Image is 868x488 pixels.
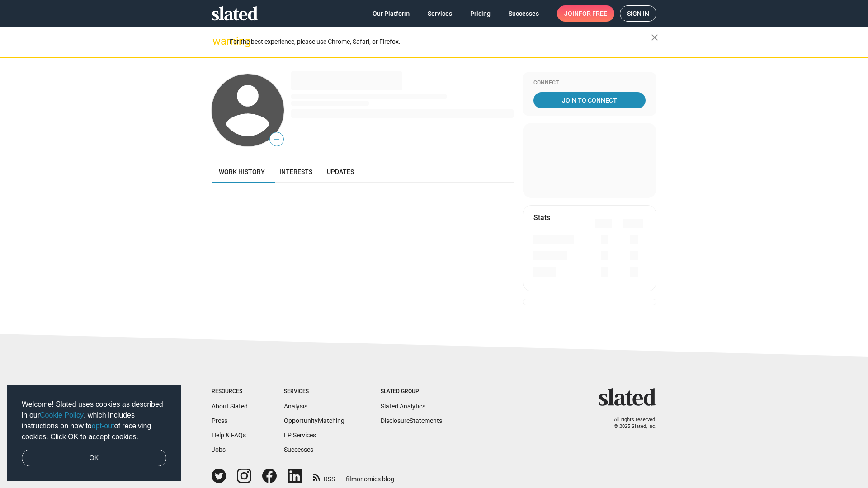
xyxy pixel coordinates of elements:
[604,417,656,430] p: All rights reserved. © 2025 Slated, Inc.
[327,168,354,175] span: Updates
[270,134,283,145] span: —
[40,411,84,419] a: Cookie Policy
[346,475,357,483] span: film
[346,468,394,483] a: filmonomics blog
[579,5,607,22] span: for free
[381,388,442,395] div: Slated Group
[212,417,227,424] a: Press
[212,36,223,47] mat-icon: warning
[501,5,546,22] a: Successes
[564,5,607,22] span: Join
[313,469,335,483] a: RSS
[533,92,646,108] a: Join To Connect
[279,168,312,175] span: Interests
[22,450,166,467] a: dismiss cookie message
[557,5,614,22] a: Joinfor free
[212,446,226,453] a: Jobs
[470,5,491,22] span: Pricing
[212,403,248,410] a: About Slated
[284,432,316,439] a: EP Services
[7,385,181,481] div: cookieconsent
[284,446,313,453] a: Successes
[284,388,344,395] div: Services
[533,213,550,222] mat-card-title: Stats
[212,388,248,395] div: Resources
[627,6,649,21] span: Sign in
[22,399,166,442] span: Welcome! Slated uses cookies as described in our , which includes instructions on how to of recei...
[212,432,246,439] a: Help & FAQs
[92,422,114,430] a: opt-out
[649,32,660,43] mat-icon: close
[284,417,344,424] a: OpportunityMatching
[284,403,307,410] a: Analysis
[420,5,459,22] a: Services
[535,92,644,108] span: Join To Connect
[509,5,539,22] span: Successes
[373,5,410,22] span: Our Platform
[428,5,452,22] span: Services
[320,161,361,183] a: Updates
[620,5,656,22] a: Sign in
[381,417,442,424] a: DisclosureStatements
[212,161,272,183] a: Work history
[272,161,320,183] a: Interests
[219,168,265,175] span: Work history
[463,5,498,22] a: Pricing
[365,5,417,22] a: Our Platform
[533,80,646,87] div: Connect
[230,36,651,48] div: For the best experience, please use Chrome, Safari, or Firefox.
[381,403,425,410] a: Slated Analytics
